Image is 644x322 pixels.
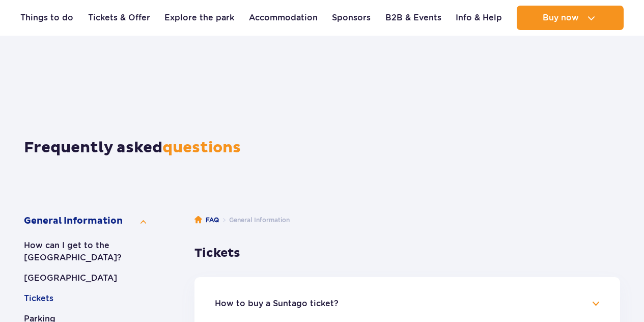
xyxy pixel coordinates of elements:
[194,246,620,261] h3: Tickets
[88,6,150,30] a: Tickets & Offer
[24,272,146,284] button: [GEOGRAPHIC_DATA]
[24,139,620,157] h1: Frequently asked
[24,292,146,305] button: Tickets
[219,215,290,225] li: General Information
[385,6,441,30] a: B2B & Events
[456,6,502,30] a: Info & Help
[194,215,219,225] a: FAQ
[215,299,339,308] button: How to buy a Suntago ticket?
[162,138,241,157] span: questions
[249,6,318,30] a: Accommodation
[24,215,146,227] button: General Information
[517,6,624,30] button: Buy now
[332,6,371,30] a: Sponsors
[24,239,146,264] button: How can I get to the [GEOGRAPHIC_DATA]?
[164,6,234,30] a: Explore the park
[543,13,579,22] span: Buy now
[20,6,73,30] a: Things to do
